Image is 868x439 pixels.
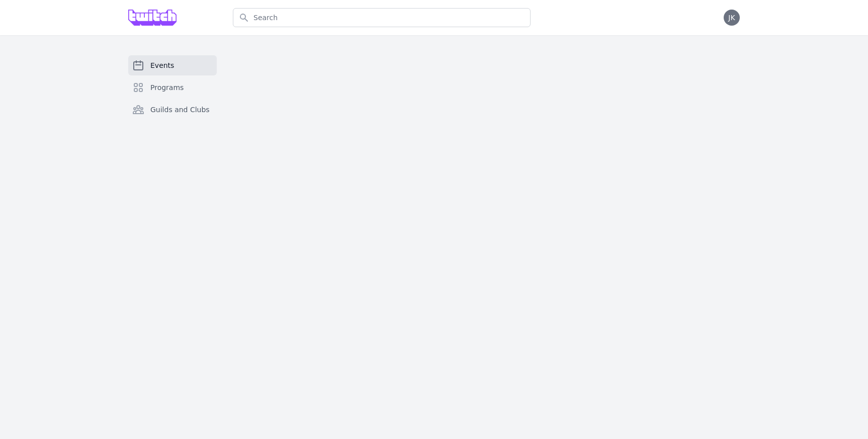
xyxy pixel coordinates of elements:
[128,55,217,136] nav: Sidebar
[724,10,740,26] button: JK
[233,8,531,27] input: Search
[128,55,217,75] a: Events
[128,10,177,26] img: Grove
[128,77,217,98] a: Programs
[728,14,735,21] span: JK
[128,100,217,120] a: Guilds and Clubs
[150,82,184,93] span: Programs
[150,105,210,115] span: Guilds and Clubs
[150,60,174,70] span: Events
